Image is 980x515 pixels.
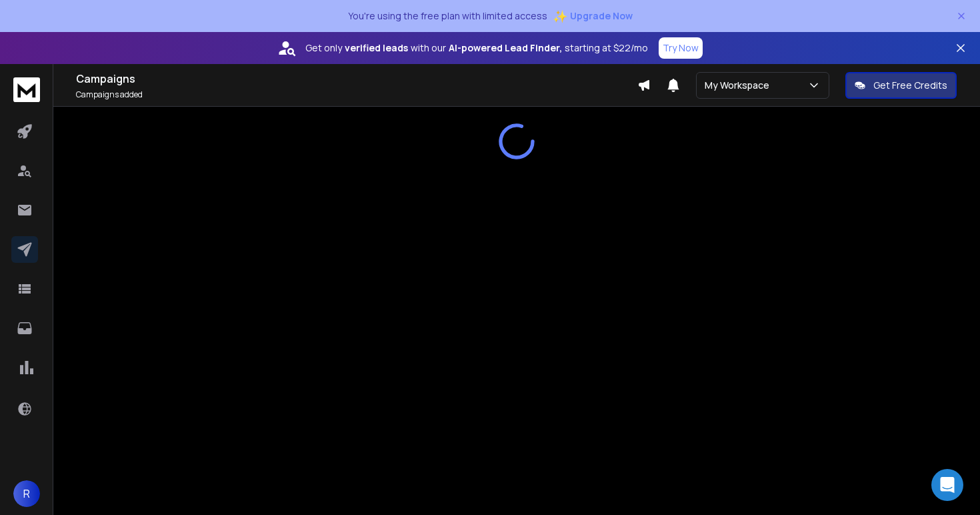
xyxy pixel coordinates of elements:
button: ✨Upgrade Now [553,3,633,29]
button: R [13,480,40,507]
p: Campaigns added [76,89,637,100]
p: My Workspace [705,79,775,92]
span: Upgrade Now [570,9,633,23]
strong: AI-powered Lead Finder, [449,41,562,55]
p: You're using the free plan with limited access [348,9,547,23]
button: Get Free Credits [845,72,957,99]
button: Try Now [659,37,703,59]
p: Get only with our starting at $22/mo [305,41,648,55]
p: Try Now [663,41,699,55]
p: Get Free Credits [873,79,947,92]
span: ✨ [553,7,567,25]
strong: verified leads [345,41,408,55]
div: Open Intercom Messenger [931,469,963,501]
h1: Campaigns [76,71,637,87]
img: logo [13,77,40,102]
